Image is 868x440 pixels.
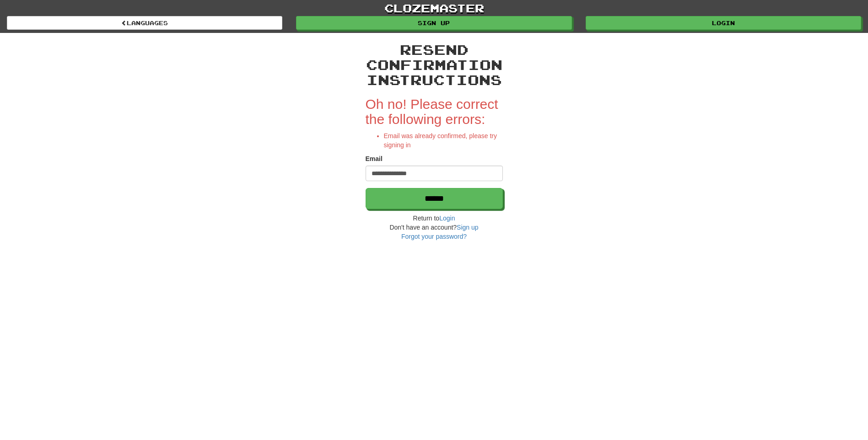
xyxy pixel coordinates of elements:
div: Return to Don't have an account? [366,214,503,241]
a: Languages [7,16,282,30]
a: Sign up [296,16,571,30]
h2: Oh no! Please correct the following errors: [366,97,503,127]
a: Sign up [457,224,478,231]
li: Email was already confirmed, please try signing in [384,131,503,150]
h2: Resend confirmation instructions [366,42,503,87]
a: Forgot your password? [401,233,467,240]
a: Login [586,16,861,30]
a: Login [439,215,455,222]
label: Email [366,154,383,163]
